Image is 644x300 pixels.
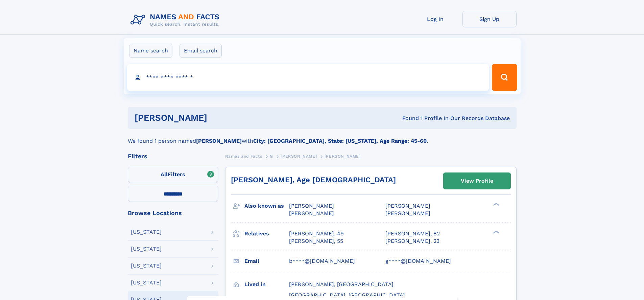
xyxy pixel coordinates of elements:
[128,153,218,159] div: Filters
[131,229,162,235] div: [US_STATE]
[180,44,222,58] label: Email search
[492,202,500,207] div: ❯
[128,210,218,216] div: Browse Locations
[161,171,168,178] span: All
[225,152,262,160] a: Names and Facts
[131,246,162,252] div: [US_STATE]
[135,114,305,122] h1: [PERSON_NAME]
[289,203,334,209] span: [PERSON_NAME]
[289,210,334,216] span: [PERSON_NAME]
[289,230,344,237] a: [PERSON_NAME], 49
[270,154,273,159] span: G
[492,230,500,234] div: ❯
[128,129,517,145] div: We found 1 person named with .
[244,228,289,239] h3: Relatives
[281,152,317,160] a: [PERSON_NAME]
[408,11,462,27] a: Log In
[385,237,439,245] a: [PERSON_NAME], 23
[305,115,510,122] div: Found 1 Profile In Our Records Database
[196,138,242,144] b: [PERSON_NAME]
[281,154,317,159] span: [PERSON_NAME]
[127,64,489,91] input: search input
[128,167,218,183] label: Filters
[244,255,289,267] h3: Email
[492,64,517,91] button: Search Button
[244,200,289,212] h3: Also known as
[128,11,225,29] img: Logo Names and Facts
[289,292,405,298] span: [GEOGRAPHIC_DATA], [GEOGRAPHIC_DATA]
[385,230,440,237] a: [PERSON_NAME], 82
[244,279,289,290] h3: Lived in
[289,281,393,287] span: [PERSON_NAME], [GEOGRAPHIC_DATA]
[131,280,162,285] div: [US_STATE]
[231,176,396,184] a: [PERSON_NAME], Age [DEMOGRAPHIC_DATA]
[289,237,343,245] a: [PERSON_NAME], 55
[462,11,517,27] a: Sign Up
[325,154,361,159] span: [PERSON_NAME]
[131,263,162,269] div: [US_STATE]
[444,173,510,189] a: View Profile
[385,203,430,209] span: [PERSON_NAME]
[253,138,427,144] b: City: [GEOGRAPHIC_DATA], State: [US_STATE], Age Range: 45-60
[129,44,172,58] label: Name search
[270,152,273,160] a: G
[461,173,493,189] div: View Profile
[385,210,430,216] span: [PERSON_NAME]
